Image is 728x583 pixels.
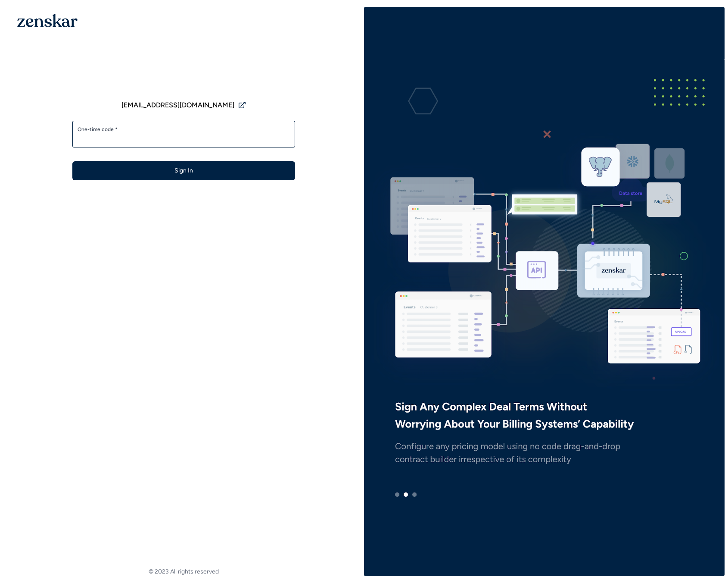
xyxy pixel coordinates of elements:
[72,161,295,180] button: Sign In
[3,567,364,576] footer: © 2023 All rights reserved
[364,60,725,523] img: e3ZQAAAMhDCM8y96E9JIIDxLgAABAgQIECBAgAABAgQyAoJA5mpDCRAgQIAAAQIECBAgQIAAAQIECBAgQKAsIAiU37edAAECB...
[17,14,78,27] img: 1OGAJ2xQqyY4LXKgY66KYq0eOWRCkrZdAb3gUhuVAqdWPZE9SRJmCz+oDMSn4zDLXe31Ii730ItAGKgCKgCCgCikA4Av8PJUP...
[121,100,234,110] span: [EMAIL_ADDRESS][DOMAIN_NAME]
[78,126,290,133] label: One-time code *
